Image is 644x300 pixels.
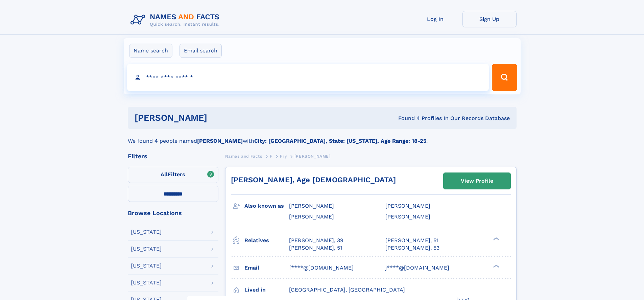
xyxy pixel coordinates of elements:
[303,115,510,122] div: Found 4 Profiles In Our Records Database
[408,11,462,27] a: Log In
[225,152,262,160] a: Names and Facts
[289,237,343,244] a: [PERSON_NAME], 39
[131,246,162,252] div: [US_STATE]
[280,152,287,160] a: Fry
[289,213,334,220] span: [PERSON_NAME]
[270,152,272,160] a: F
[244,200,289,212] h3: Also known as
[244,262,289,274] h3: Email
[385,213,430,220] span: [PERSON_NAME]
[128,210,218,216] div: Browse Locations
[462,11,517,27] a: Sign Up
[127,64,489,91] input: search input
[128,167,218,183] label: Filters
[131,229,162,235] div: [US_STATE]
[135,114,303,122] h1: [PERSON_NAME]
[244,235,289,246] h3: Relatives
[254,138,426,144] b: City: [GEOGRAPHIC_DATA], State: [US_STATE], Age Range: 18-25
[231,176,396,184] a: [PERSON_NAME], Age [DEMOGRAPHIC_DATA]
[492,264,500,268] div: ❯
[461,173,493,189] div: View Profile
[131,280,162,285] div: [US_STATE]
[289,203,334,209] span: [PERSON_NAME]
[161,171,168,178] span: All
[444,173,510,189] a: View Profile
[128,11,225,29] img: Logo Names and Facts
[492,64,517,91] button: Search Button
[385,203,430,209] span: [PERSON_NAME]
[289,286,405,293] span: [GEOGRAPHIC_DATA], [GEOGRAPHIC_DATA]
[385,244,439,252] a: [PERSON_NAME], 53
[197,138,243,144] b: [PERSON_NAME]
[128,153,218,159] div: Filters
[129,44,172,58] label: Name search
[280,154,287,159] span: Fry
[492,236,500,241] div: ❯
[244,284,289,296] h3: Lived in
[289,244,342,252] a: [PERSON_NAME], 51
[270,154,272,159] span: F
[131,263,162,269] div: [US_STATE]
[385,237,438,244] a: [PERSON_NAME], 51
[128,129,517,145] div: We found 4 people named with .
[180,44,222,58] label: Email search
[294,154,331,159] span: [PERSON_NAME]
